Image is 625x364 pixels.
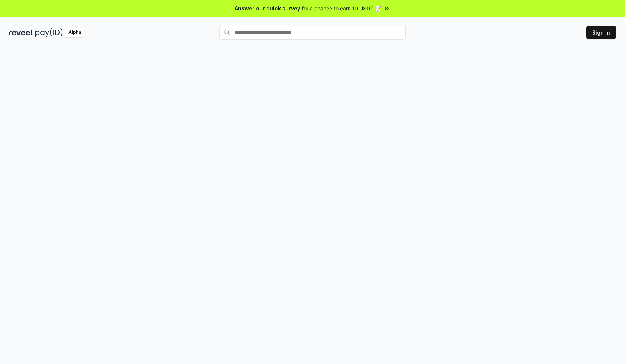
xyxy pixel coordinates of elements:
[586,26,616,39] button: Sign In
[35,28,63,37] img: pay_id
[64,28,85,37] div: Alpha
[9,28,34,37] img: reveel_dark
[302,4,381,12] span: for a chance to earn 10 USDT 📝
[235,4,300,12] span: Answer our quick survey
